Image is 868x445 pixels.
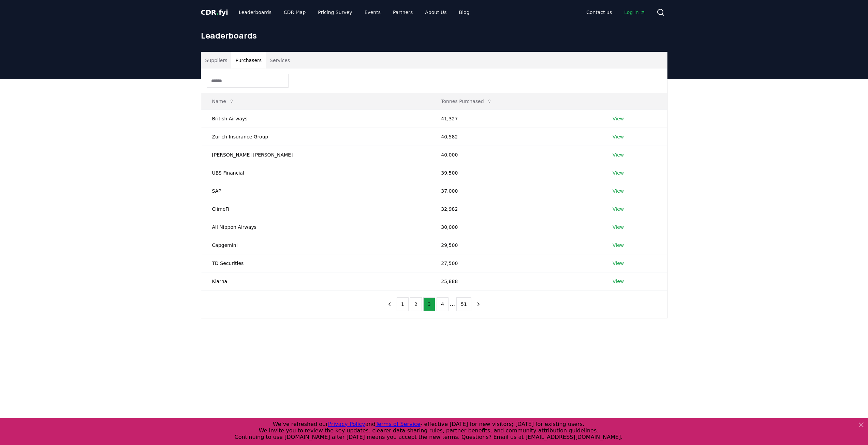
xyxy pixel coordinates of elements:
[201,236,430,254] td: Capgemini
[201,30,667,41] h1: Leaderboards
[430,128,602,146] td: 40,582
[201,200,430,218] td: ClimeFi
[430,164,602,182] td: 39,500
[613,206,624,212] a: View
[233,6,277,18] a: Leaderboards
[613,151,624,158] a: View
[207,94,240,108] button: Name
[581,6,651,18] nav: Main
[201,164,430,182] td: UBS Financial
[201,128,430,146] td: Zurich Insurance Group
[397,297,409,311] button: 1
[613,133,624,140] a: View
[473,297,484,311] button: next page
[201,8,228,17] a: CDR.fyi
[581,6,617,18] a: Contact us
[454,6,475,18] a: Blog
[216,8,219,16] span: .
[278,6,311,18] a: CDR Map
[613,260,624,267] a: View
[201,52,232,69] button: Suppliers
[201,218,430,236] td: All Nippon Airways
[430,182,602,200] td: 37,000
[201,182,430,200] td: SAP
[430,200,602,218] td: 32,982
[624,9,645,16] span: Log in
[613,115,624,122] a: View
[233,6,475,18] nav: Main
[619,6,651,18] a: Log in
[436,94,497,108] button: Tonnes Purchased
[613,278,624,285] a: View
[430,236,602,254] td: 29,500
[450,300,455,308] li: ...
[410,297,422,311] button: 2
[201,254,430,272] td: TD Securities
[613,169,624,176] a: View
[613,188,624,194] a: View
[613,242,624,249] a: View
[613,224,624,231] a: View
[456,297,471,311] button: 51
[430,146,602,164] td: 40,000
[384,297,395,311] button: previous page
[201,8,228,16] span: CDR fyi
[423,297,435,311] button: 3
[201,272,430,290] td: Klarna
[231,52,266,69] button: Purchasers
[430,272,602,290] td: 25,888
[420,6,452,18] a: About Us
[359,6,386,18] a: Events
[430,254,602,272] td: 27,500
[437,297,448,311] button: 4
[430,109,602,128] td: 41,327
[312,6,357,18] a: Pricing Survey
[266,52,294,69] button: Services
[201,146,430,164] td: [PERSON_NAME] [PERSON_NAME]
[387,6,418,18] a: Partners
[430,218,602,236] td: 30,000
[201,109,430,128] td: British Airways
